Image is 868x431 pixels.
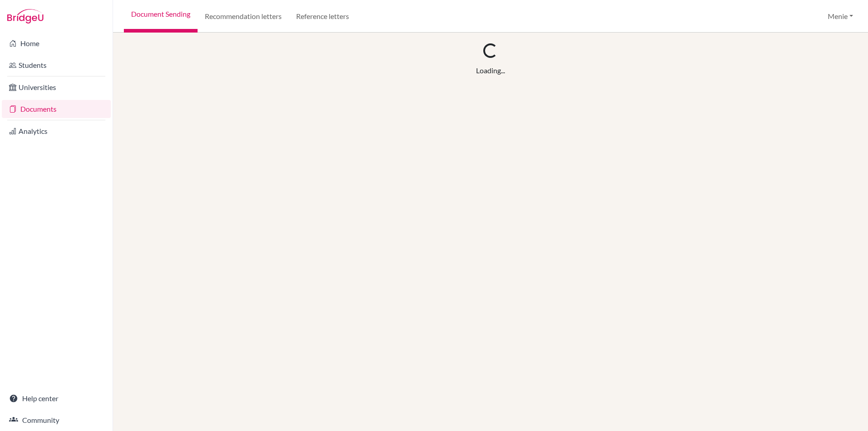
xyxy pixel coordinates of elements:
img: Bridge-U [7,9,43,24]
button: Menie [824,8,857,25]
a: Students [2,56,111,74]
a: Community [2,411,111,429]
a: Home [2,34,111,52]
div: Loading... [476,65,505,76]
a: Help center [2,389,111,407]
a: Documents [2,100,111,118]
a: Analytics [2,122,111,140]
a: Universities [2,78,111,96]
